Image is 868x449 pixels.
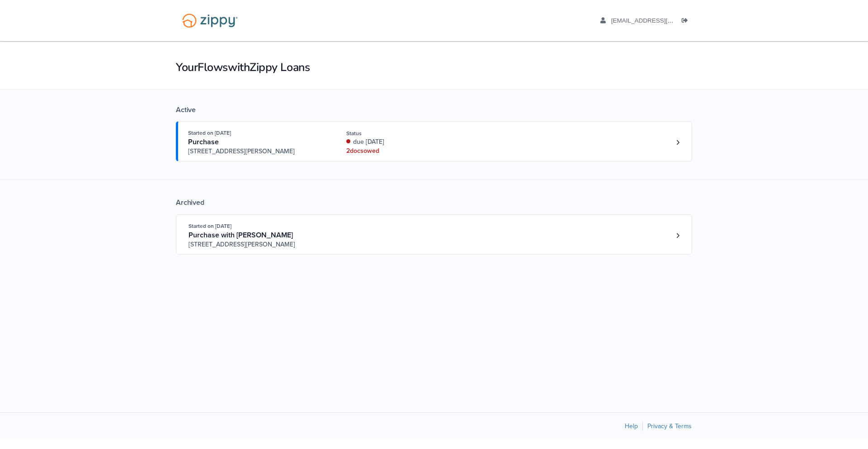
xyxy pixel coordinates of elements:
[176,105,692,114] div: Active
[176,9,244,32] img: Logo
[671,136,684,149] a: Loan number 4263773
[176,60,692,75] h1: Your Flows with Zippy Loans
[600,17,715,26] a: edit profile
[647,422,692,430] a: Privacy & Terms
[176,198,692,207] div: Archived
[346,147,467,156] div: 2 doc s owed
[346,129,467,137] div: Status
[346,137,467,147] div: due [DATE]
[188,130,231,136] span: Started on [DATE]
[611,17,715,24] span: alexandervazquez1030@gmail.com
[189,240,326,249] span: [STREET_ADDRESS][PERSON_NAME]
[188,147,326,156] span: [STREET_ADDRESS][PERSON_NAME]
[682,17,692,26] a: Log out
[176,121,692,161] a: Open loan 4263773
[189,223,231,229] span: Started on [DATE]
[625,422,638,430] a: Help
[189,231,293,240] span: Purchase with [PERSON_NAME]
[671,229,684,242] a: Loan number 4262877
[188,137,219,147] span: Purchase
[176,214,692,255] a: Open loan 4262877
